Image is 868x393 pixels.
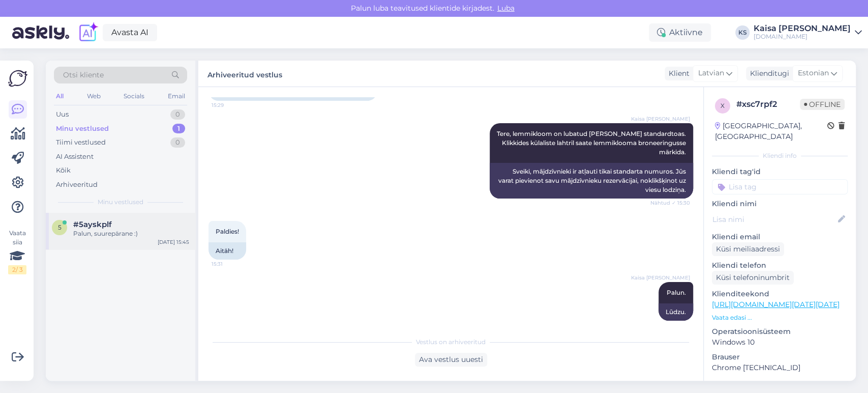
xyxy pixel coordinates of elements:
div: [DATE] 15:45 [158,238,189,246]
div: Kaisa [PERSON_NAME] [754,24,851,33]
div: [GEOGRAPHIC_DATA], [GEOGRAPHIC_DATA] [715,121,827,142]
div: Palun, suurepärane :) [73,229,189,238]
span: Estonian [798,68,829,79]
div: Minu vestlused [56,124,109,134]
div: Tiimi vestlused [56,137,106,148]
div: AI Assistent [56,152,94,162]
div: Sveiki, mājdzīvnieki ir atļauti tikai standarta numuros. Jūs varat pievienot savu mājdzīvnieku re... [490,163,693,199]
span: Luba [494,4,518,13]
p: Brauser [712,352,848,362]
span: #5ayskplf [73,220,112,229]
p: Kliendi email [712,232,848,242]
img: explore-ai [77,22,99,43]
div: Kliendi info [712,151,848,160]
span: Kaisa [PERSON_NAME] [631,115,690,123]
div: All [54,90,66,103]
div: KS [735,25,750,40]
span: Nähtud ✓ 15:31 [652,321,690,329]
span: Minu vestlused [98,198,143,207]
p: Klienditeekond [712,289,848,299]
div: Klient [665,68,690,79]
label: Arhiveeritud vestlus [207,67,282,80]
p: Kliendi telefon [712,260,848,271]
span: x [721,102,725,109]
p: Kliendi nimi [712,199,848,209]
p: Windows 10 [712,337,848,348]
div: Lūdzu. [659,303,693,321]
div: Web [85,90,103,103]
span: Palun. [667,289,686,296]
a: Kaisa [PERSON_NAME][DOMAIN_NAME] [754,24,862,41]
input: Lisa tag [712,179,848,194]
div: 0 [170,137,185,148]
span: Offline [800,99,845,110]
span: Latvian [698,68,724,79]
div: 0 [170,109,185,120]
span: Nähtud ✓ 15:30 [650,199,690,207]
div: 2 / 3 [8,265,26,274]
p: Chrome [TECHNICAL_ID] [712,362,848,373]
span: Otsi kliente [63,70,104,80]
div: Uus [56,109,69,120]
input: Lisa nimi [712,214,836,225]
span: Paldies! [216,228,239,235]
img: Askly Logo [8,69,27,88]
div: Email [166,90,187,103]
div: Vaata siia [8,229,26,274]
a: [URL][DOMAIN_NAME][DATE][DATE] [712,300,840,309]
div: Aktiivne [649,23,711,42]
p: Kliendi tag'id [712,166,848,177]
div: Küsi telefoninumbrit [712,271,794,285]
span: 15:29 [212,101,250,109]
p: Operatsioonisüsteem [712,326,848,337]
span: Kaisa [PERSON_NAME] [631,274,690,282]
div: 1 [172,124,185,134]
div: Arhiveeritud [56,180,98,190]
span: 15:31 [212,260,250,268]
div: Aitäh! [208,242,246,260]
div: # xsc7rpf2 [736,98,800,110]
div: [DOMAIN_NAME] [754,33,851,41]
p: Vaata edasi ... [712,313,848,322]
span: Vestlus on arhiveeritud [416,338,486,347]
div: Ava vestlus uuesti [415,353,487,367]
div: Klienditugi [746,68,789,79]
span: Tere, lemmikloom on lubatud [PERSON_NAME] standardtoas. Klikkides külaliste lahtril saate lemmikl... [497,130,687,156]
div: Socials [122,90,146,103]
span: 5 [58,223,62,231]
a: Avasta AI [103,24,157,41]
div: Küsi meiliaadressi [712,242,784,256]
div: Kõik [56,165,71,176]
